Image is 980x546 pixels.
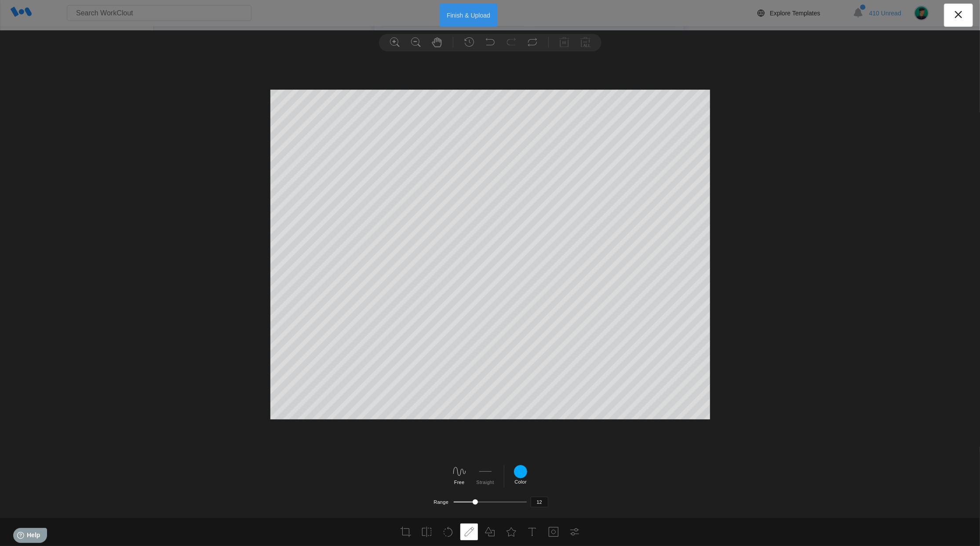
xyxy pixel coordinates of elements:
[514,465,528,484] div: Color
[434,499,448,505] label: Range
[476,480,494,485] label: Straight
[454,480,465,485] label: Free
[514,479,527,484] label: Color
[440,4,497,27] button: Finish & Upload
